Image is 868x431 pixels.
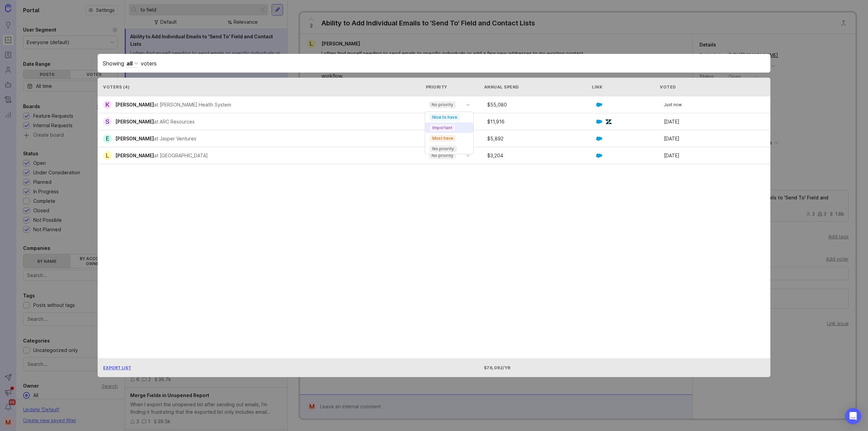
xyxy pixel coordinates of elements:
div: Voted [660,84,765,90]
span: Just now [664,103,682,107]
p: No priority [432,153,453,158]
img: GKxMRLiRsgdWqxrdBeWfGK5kaZ2alx1WifDSa2kSTsK6wyJURKhUuPoQRYzjholVGzT2A2owx2gHwZoyZHHCYJ8YNOAZj3DSg... [596,153,602,159]
img: GKxMRLiRsgdWqxrdBeWfGK5kaZ2alx1WifDSa2kSTsK6wyJURKhUuPoQRYzjholVGzT2A2owx2gHwZoyZHHCYJ8YNOAZj3DSg... [596,136,602,142]
p: Important [432,125,452,131]
div: Annual Spend [484,84,590,90]
span: Export List [103,365,131,370]
img: GKxMRLiRsgdWqxrdBeWfGK5kaZ2alx1WifDSa2kSTsK6wyJURKhUuPoQRYzjholVGzT2A2owx2gHwZoyZHHCYJ8YNOAZj3DSg... [596,119,602,125]
a: L[PERSON_NAME]at [GEOGRAPHIC_DATA] [103,151,213,160]
div: $ 55,080 [485,102,596,107]
p: No priority [432,146,454,152]
div: E [103,134,112,143]
div: S [103,117,112,126]
time: [DATE] [664,136,679,141]
div: toggle menu [425,150,474,161]
span: [PERSON_NAME] [115,136,154,141]
svg: toggle icon [462,153,473,158]
span: [PERSON_NAME] [115,153,154,158]
img: UniZRqrCPz6BHUWevMzgDJ1FW4xaGg2egd7Chm8uY0Al1hkDyjqDa8Lkk0kDEdqKkBok+T4wfoD0P0o6UMciQ8AAAAASUVORK... [606,119,612,125]
p: Nice to have [432,115,457,120]
div: at [PERSON_NAME] Health System [154,101,231,109]
div: Open Intercom Messenger [845,408,861,424]
svg: toggle icon [462,102,473,107]
div: at ARC Resources [154,118,195,125]
a: S[PERSON_NAME]at ARC Resources [103,117,200,126]
div: Voters ( 4 ) [103,84,419,90]
div: K [103,100,112,109]
div: toggle menu [425,99,474,110]
span: [PERSON_NAME] [115,102,154,107]
div: at [GEOGRAPHIC_DATA] [154,152,208,159]
time: [DATE] [664,153,679,158]
img: GKxMRLiRsgdWqxrdBeWfGK5kaZ2alx1WifDSa2kSTsK6wyJURKhUuPoQRYzjholVGzT2A2owx2gHwZoyZHHCYJ8YNOAZj3DSg... [596,102,602,108]
a: E[PERSON_NAME]at Jasper Ventures [103,134,202,143]
div: L [103,151,112,160]
div: $ 3,204 [485,153,596,158]
div: at Jasper Ventures [154,135,196,142]
div: $ 5,892 [485,136,596,141]
div: Link [592,84,603,90]
time: [DATE] [664,119,679,124]
span: [PERSON_NAME] [115,119,154,124]
div: $76,092/yr [484,365,590,371]
div: $ 11,916 [485,119,596,124]
p: Must have [432,136,453,141]
div: Priority [426,84,471,90]
div: all [126,59,133,67]
div: Showing voters [103,59,765,67]
p: No priority [432,102,453,107]
a: K[PERSON_NAME]at [PERSON_NAME] Health System [103,100,237,109]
